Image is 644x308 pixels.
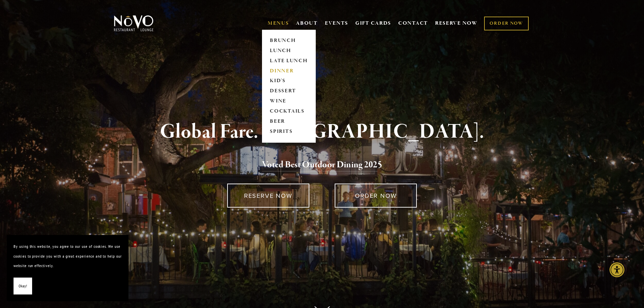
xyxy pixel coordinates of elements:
a: EVENTS [325,20,348,27]
a: WINE [268,96,310,106]
a: DESSERT [268,86,310,96]
a: ORDER NOW [335,184,417,208]
a: SPIRITS [268,127,310,137]
a: MENUS [268,20,289,27]
a: DINNER [268,66,310,76]
a: RESERVE NOW [435,17,478,30]
a: LATE LUNCH [268,56,310,66]
a: BEER [268,117,310,127]
h2: 5 [125,158,519,172]
img: Novo Restaurant &amp; Lounge [113,15,155,32]
a: BRUNCH [268,35,310,46]
a: Voted Best Outdoor Dining 202 [262,159,378,172]
strong: Global Fare. [GEOGRAPHIC_DATA]. [160,119,484,145]
a: ORDER NOW [484,17,528,30]
div: Accessibility Menu [610,262,624,277]
a: KID'S [268,76,310,86]
button: Okay! [14,278,32,295]
a: ABOUT [296,20,318,27]
a: COCKTAILS [268,106,310,117]
p: By using this website, you agree to our use of cookies. We use cookies to provide you with a grea... [14,242,122,271]
a: LUNCH [268,46,310,56]
section: Cookie banner [7,235,128,301]
a: GIFT CARDS [355,17,391,30]
a: RESERVE NOW [227,184,309,208]
a: CONTACT [398,17,428,30]
span: Okay! [19,281,27,291]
